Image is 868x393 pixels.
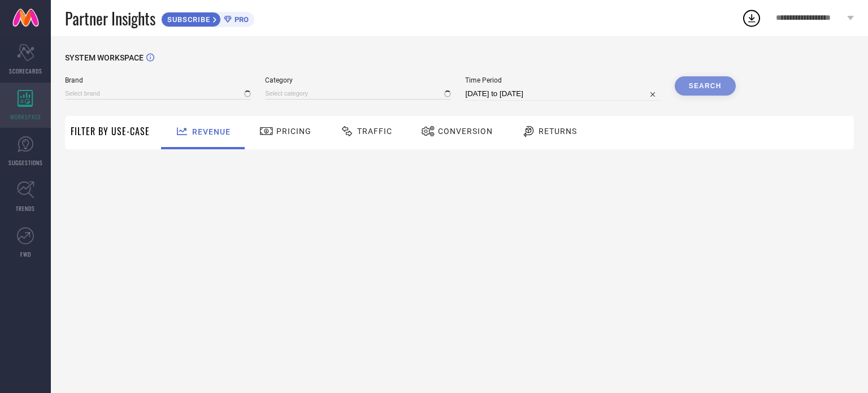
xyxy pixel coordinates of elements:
[16,204,35,213] span: TRENDS
[65,76,251,84] span: Brand
[20,250,31,258] span: FWD
[465,87,660,101] input: Select time period
[71,124,150,138] span: Filter By Use-Case
[265,76,451,84] span: Category
[161,9,254,27] a: SUBSCRIBEPRO
[741,8,762,28] div: Open download list
[192,127,231,136] span: Revenue
[65,53,144,62] span: SYSTEM WORKSPACE
[10,113,41,121] span: WORKSPACE
[465,76,660,84] span: Time Period
[438,127,493,136] span: Conversion
[232,15,249,24] span: PRO
[9,67,42,75] span: SCORECARDS
[539,127,577,136] span: Returns
[8,158,43,167] span: SUGGESTIONS
[65,7,155,30] span: Partner Insights
[162,15,213,24] span: SUBSCRIBE
[276,127,311,136] span: Pricing
[357,127,392,136] span: Traffic
[65,88,251,100] input: Select brand
[265,88,451,100] input: Select category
